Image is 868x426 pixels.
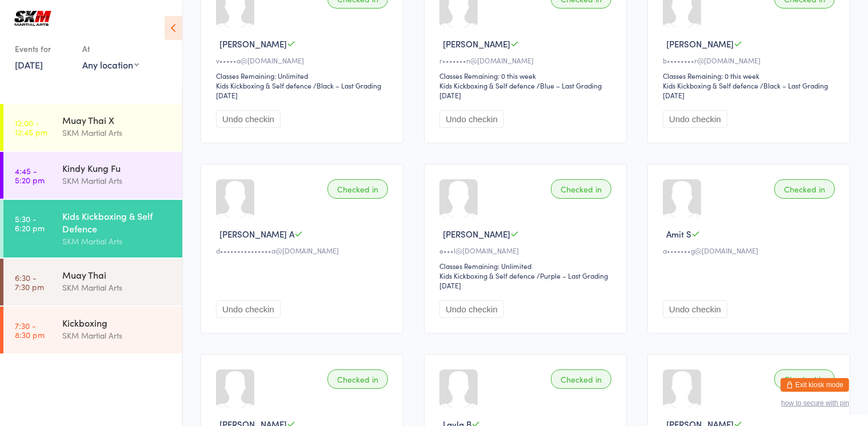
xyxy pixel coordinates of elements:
a: 12:00 -12:45 pmMuay Thai XSKM Martial Arts [3,104,182,151]
div: SKM Martial Arts [62,174,173,187]
div: Checked in [774,369,835,389]
div: Muay Thai X [62,114,173,126]
time: 5:30 - 6:20 pm [15,214,45,232]
span: [PERSON_NAME] [666,38,734,50]
time: 6:30 - 7:30 pm [15,273,44,291]
span: [PERSON_NAME] [443,228,510,240]
a: [DATE] [15,58,43,71]
div: Checked in [551,369,611,389]
button: how to secure with pin [781,399,849,407]
div: Kids Kickboxing & Self defence [216,81,311,90]
div: SKM Martial Arts [62,281,173,294]
div: Classes Remaining: 0 this week [439,71,615,81]
a: 5:30 -6:20 pmKids Kickboxing & Self DefenceSKM Martial Arts [3,200,182,258]
div: a•••••••g@[DOMAIN_NAME] [663,246,838,255]
span: [PERSON_NAME] [219,38,287,50]
div: r•••••••n@[DOMAIN_NAME] [439,55,615,65]
button: Undo checkin [663,300,727,318]
button: Undo checkin [216,300,281,318]
button: Undo checkin [216,110,281,128]
div: SKM Martial Arts [62,235,173,248]
div: Kindy Kung Fu [62,162,173,174]
div: Kids Kickboxing & Self Defence [62,210,173,235]
time: 7:30 - 8:30 pm [15,321,45,339]
a: 7:30 -8:30 pmKickboxingSKM Martial Arts [3,307,182,353]
div: e•••l@[DOMAIN_NAME] [439,246,615,255]
div: Classes Remaining: Unlimited [439,261,615,271]
div: Classes Remaining: 0 this week [663,71,838,81]
div: Kids Kickboxing & Self defence [439,81,535,90]
button: Undo checkin [439,110,504,128]
div: Kids Kickboxing & Self defence [439,271,535,280]
div: Events for [15,39,71,58]
div: Kickboxing [62,316,173,329]
div: SKM Martial Arts [62,126,173,139]
span: Amit S [666,228,691,240]
div: Checked in [551,179,611,199]
div: Checked in [327,179,388,199]
a: 6:30 -7:30 pmMuay ThaiSKM Martial Arts [3,259,182,306]
div: Checked in [774,179,835,199]
button: Undo checkin [439,300,504,318]
time: 4:45 - 5:20 pm [15,166,45,184]
span: [PERSON_NAME] [443,38,510,50]
button: Exit kiosk mode [781,378,849,392]
div: At [82,39,139,58]
div: Any location [82,58,139,71]
a: 4:45 -5:20 pmKindy Kung FuSKM Martial Arts [3,152,182,199]
div: b••••••••r@[DOMAIN_NAME] [663,55,838,65]
div: Checked in [327,369,388,389]
button: Undo checkin [663,110,727,128]
img: SKM Martial Arts [11,9,54,28]
div: d•••••••••••••••a@[DOMAIN_NAME] [216,246,391,255]
div: Muay Thai [62,268,173,281]
span: [PERSON_NAME] A [219,228,294,240]
div: Kids Kickboxing & Self defence [663,81,758,90]
div: SKM Martial Arts [62,329,173,342]
time: 12:00 - 12:45 pm [15,118,47,136]
div: Classes Remaining: Unlimited [216,71,391,81]
div: v•••••a@[DOMAIN_NAME] [216,55,391,65]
